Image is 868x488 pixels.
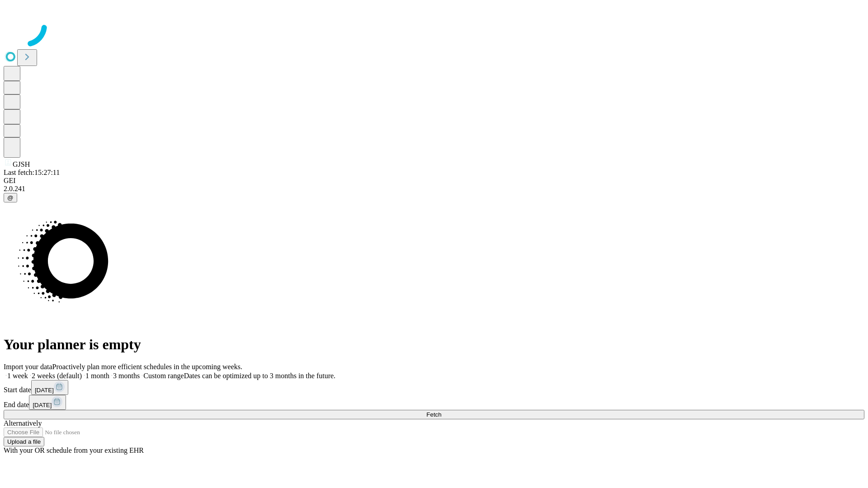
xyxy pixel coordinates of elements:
[4,395,864,410] div: End date
[4,410,864,419] button: Fetch
[143,372,184,380] span: Custom range
[85,372,109,380] span: 1 month
[33,402,52,408] span: [DATE]
[4,363,52,371] span: Import your data
[52,363,242,371] span: Proactively plan more efficient schedules in the upcoming weeks.
[31,380,68,395] button: [DATE]
[4,380,864,395] div: Start date
[4,169,60,176] span: Last fetch: 15:27:11
[4,336,864,353] h1: Your planner is empty
[7,372,28,380] span: 1 week
[426,411,441,418] span: Fetch
[4,185,864,193] div: 2.0.241
[113,372,140,380] span: 3 months
[32,372,82,380] span: 2 weeks (default)
[4,193,17,202] button: @
[7,194,14,201] span: @
[4,446,144,454] span: With your OR schedule from your existing EHR
[13,160,30,168] span: GJSH
[4,177,864,185] div: GEI
[29,395,66,410] button: [DATE]
[4,437,44,446] button: Upload a file
[35,387,54,394] span: [DATE]
[184,372,335,380] span: Dates can be optimized up to 3 months in the future.
[4,419,42,427] span: Alternatively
